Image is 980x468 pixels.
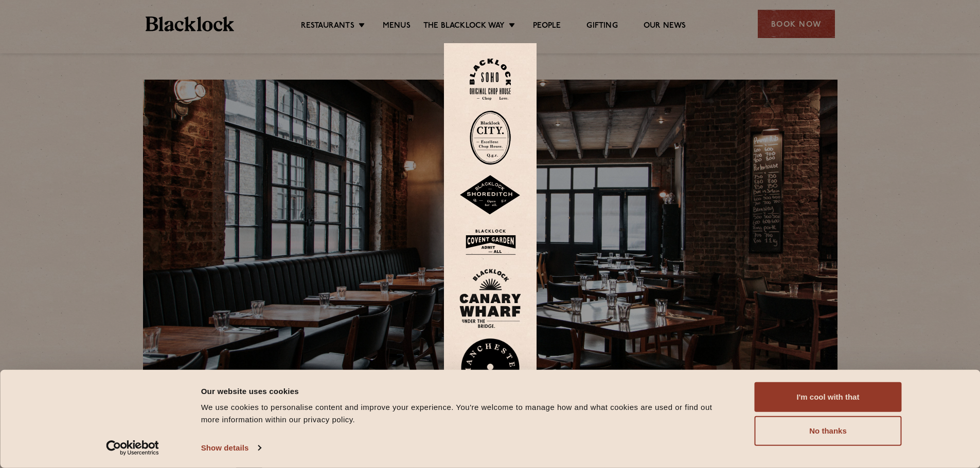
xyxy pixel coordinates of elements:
[87,440,177,456] a: Usercentrics Cookiebot - opens in a new window
[459,269,521,328] img: BL_CW_Logo_Website.svg
[470,59,511,100] img: Soho-stamp-default.svg
[201,401,732,426] div: We use cookies to personalise content and improve your experience. You're welcome to manage how a...
[470,110,511,165] img: City-stamp-default.svg
[201,385,732,397] div: Our website uses cookies
[459,226,521,259] img: BLA_1470_CoventGarden_Website_Solid.svg
[459,339,521,409] img: BL_Manchester_Logo-bleed.png
[459,175,521,215] img: Shoreditch-stamp-v2-default.svg
[201,440,261,456] a: Show details
[755,416,902,446] button: No thanks
[755,382,902,412] button: I'm cool with that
